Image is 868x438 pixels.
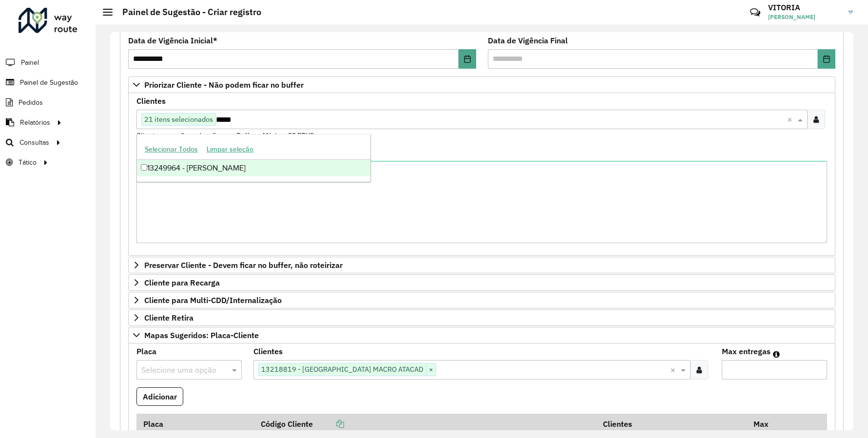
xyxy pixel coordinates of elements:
span: [PERSON_NAME] [768,13,841,21]
button: Selecionar Todos [140,142,202,157]
a: Cliente Retira [128,309,835,326]
span: Painel [21,57,39,68]
label: Placa [136,345,156,357]
button: Adicionar [136,387,183,406]
label: Data de Vigência Inicial [128,35,217,46]
span: 21 itens selecionados [142,114,215,125]
span: Tático [19,157,37,168]
button: Choose Date [459,49,476,69]
span: Painel de Sugestão [20,77,78,88]
span: Cliente Retira [144,314,193,322]
span: Relatórios [20,117,50,128]
a: Cliente para Multi-CDD/Internalização [128,292,835,308]
button: Choose Date [818,49,835,69]
small: Clientes que não podem ficar no Buffer – Máximo 50 PDVS [136,131,314,140]
span: × [426,364,436,376]
div: Priorizar Cliente - Não podem ficar no buffer [128,93,835,256]
label: Data de Vigência Final [488,35,568,46]
span: Priorizar Cliente - Não podem ficar no buffer [144,81,304,89]
label: Max entregas [722,345,771,357]
span: 13218819 - [GEOGRAPHIC_DATA] MACRO ATACAD [259,363,426,375]
th: Max [747,414,786,434]
button: Limpar seleção [202,142,258,157]
ng-dropdown-panel: Options list [136,134,371,182]
span: Mapas Sugeridos: Placa-Cliente [144,331,259,339]
th: Código Cliente [254,414,596,434]
div: 13249964 - [PERSON_NAME] [137,160,370,176]
th: Placa [136,414,254,434]
h2: Painel de Sugestão - Criar registro [113,7,261,18]
label: Clientes [253,345,283,357]
th: Clientes [596,414,747,434]
a: Copiar [313,419,344,429]
label: Clientes [136,95,166,107]
span: Cliente para Multi-CDD/Internalização [144,296,282,304]
h3: VITORIA [768,3,841,12]
a: Preservar Cliente - Devem ficar no buffer, não roteirizar [128,257,835,273]
span: Consultas [19,137,49,148]
span: Preservar Cliente - Devem ficar no buffer, não roteirizar [144,261,343,269]
a: Mapas Sugeridos: Placa-Cliente [128,327,835,343]
span: Cliente para Recarga [144,279,220,286]
a: Contato Rápido [745,2,766,23]
span: Clear all [787,114,795,125]
span: Pedidos [19,97,43,108]
a: Cliente para Recarga [128,274,835,291]
a: Priorizar Cliente - Não podem ficar no buffer [128,76,835,93]
em: Máximo de clientes que serão colocados na mesma rota com os clientes informados [773,350,780,358]
span: Clear all [670,364,678,376]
